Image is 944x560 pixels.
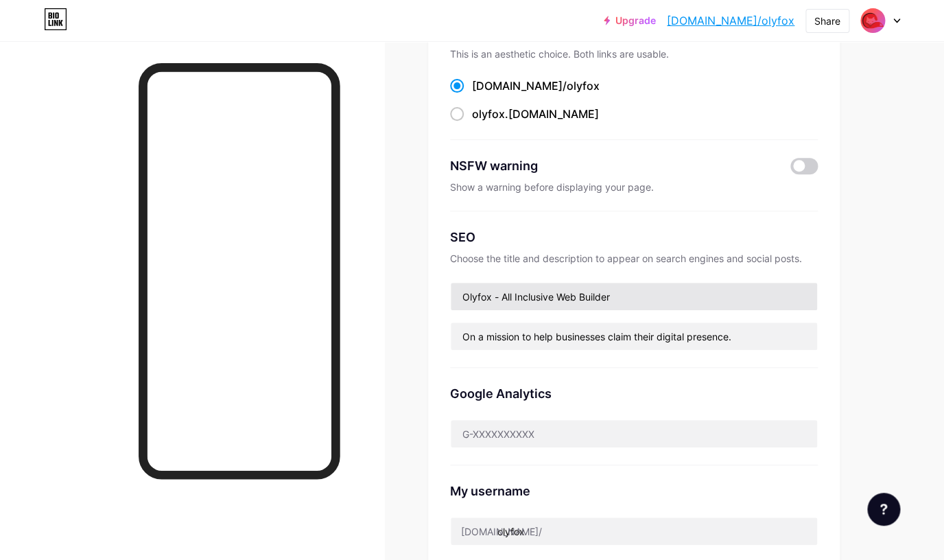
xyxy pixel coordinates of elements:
a: [DOMAIN_NAME]/olyfox [667,12,794,29]
a: Upgrade [604,15,656,26]
input: G-XXXXXXXXXX [451,420,817,447]
div: [DOMAIN_NAME]/ [472,78,600,94]
div: Choose the title and description to appear on search engines and social posts. [450,252,818,266]
div: [DOMAIN_NAME]/ [461,524,542,539]
input: username [451,517,817,545]
input: Title [451,283,817,310]
div: Share [814,14,840,28]
div: .[DOMAIN_NAME] [472,106,599,122]
div: Show a warning before displaying your page. [450,180,818,194]
div: Google Analytics [450,384,818,403]
span: olyfox [472,107,505,121]
div: NSFW warning [450,156,770,175]
div: SEO [450,228,818,246]
input: Description (max 160 chars) [451,323,817,350]
img: olyfox [860,8,886,34]
div: This is an aesthetic choice. Both links are usable. [450,47,818,61]
div: My username [450,482,818,500]
span: olyfox [567,79,600,93]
